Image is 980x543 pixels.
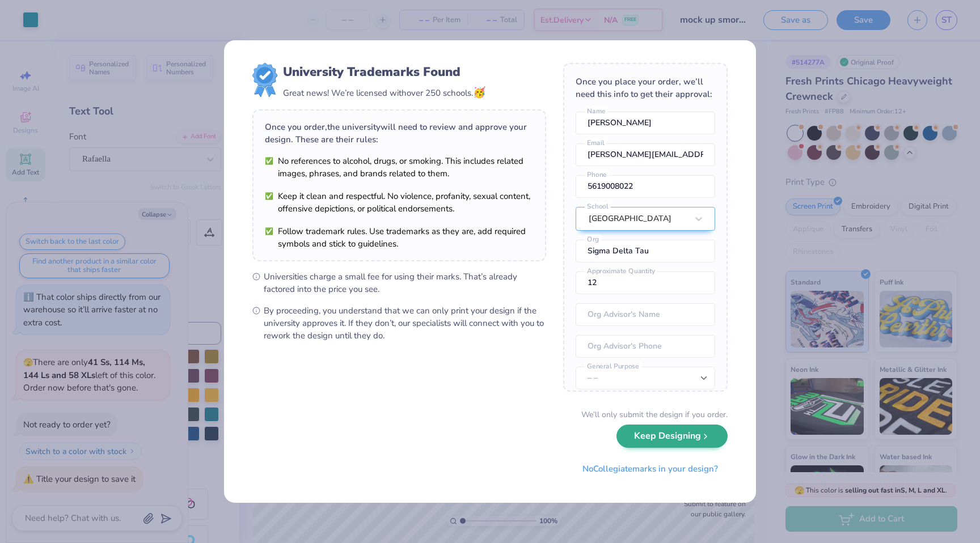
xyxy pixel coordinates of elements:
[576,303,715,326] input: Org Advisor's Name
[576,75,715,100] div: Once you place your order, we’ll need this info to get their approval:
[576,271,715,294] input: Approximate Quantity
[581,409,728,421] div: We’ll only submit the design if you order.
[576,143,715,166] input: Email
[616,425,728,448] button: Keep Designing
[576,175,715,198] input: Phone
[264,304,546,342] span: By proceeding, you understand that we can only print your design if the university approves it. I...
[265,190,534,215] li: Keep it clean and respectful. No violence, profanity, sexual content, offensive depictions, or po...
[283,85,485,100] div: Great news! We’re licensed with over 250 schools.
[576,335,715,358] input: Org Advisor's Phone
[473,86,485,99] span: 🥳
[576,112,715,134] input: Name
[264,270,546,295] span: Universities charge a small fee for using their marks. That’s already factored into the price you...
[576,240,715,262] input: Org
[252,63,277,97] img: license-marks-badge.png
[573,457,728,481] button: NoCollegiatemarks in your design?
[265,155,534,180] li: No references to alcohol, drugs, or smoking. This includes related images, phrases, and brands re...
[265,225,534,250] li: Follow trademark rules. Use trademarks as they are, add required symbols and stick to guidelines.
[283,63,485,81] div: University Trademarks Found
[265,121,534,146] div: Once you order, the university will need to review and approve your design. These are their rules:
